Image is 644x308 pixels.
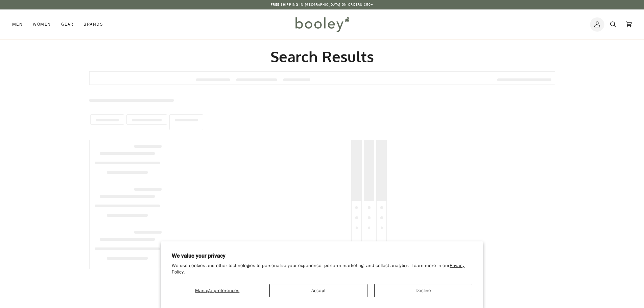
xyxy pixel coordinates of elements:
span: Gear [61,21,74,28]
button: Manage preferences [172,284,263,297]
span: Brands [84,21,103,28]
img: Booley [292,15,352,34]
span: Manage preferences [195,287,239,294]
button: Decline [374,284,472,297]
a: Gear [56,9,79,39]
span: Men [12,21,23,28]
a: Women [28,9,56,39]
a: Men [12,9,28,39]
button: Accept [269,284,367,297]
span: Women [33,21,51,28]
h2: We value your privacy [172,252,472,260]
a: Privacy Policy. [172,262,464,275]
p: We use cookies and other technologies to personalize your experience, perform marketing, and coll... [172,263,472,276]
h2: Search Results [89,47,555,66]
p: Free Shipping in [GEOGRAPHIC_DATA] on Orders €50+ [271,2,374,7]
a: Brands [78,9,108,39]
